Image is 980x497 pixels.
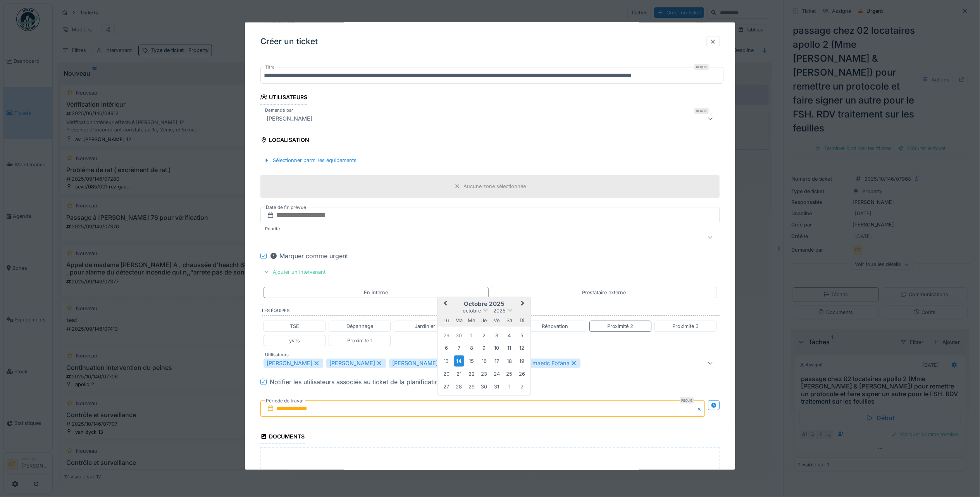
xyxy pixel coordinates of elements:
[326,359,386,368] div: [PERSON_NAME]
[517,298,530,310] button: Next Month
[260,431,305,444] div: Documents
[463,307,481,313] span: octobre
[441,342,451,353] div: Choose lundi 6 octobre 2025
[491,355,502,366] div: Choose vendredi 17 octobre 2025
[479,381,489,392] div: Choose jeudi 30 octobre 2025
[466,330,477,340] div: Choose mercredi 1 octobre 2025
[264,114,315,123] div: [PERSON_NAME]
[389,359,449,368] div: [PERSON_NAME]
[479,315,489,325] div: jeudi
[466,355,477,366] div: Choose mercredi 15 octobre 2025
[491,315,502,325] div: vendredi
[260,155,360,166] div: Sélectionner parmi les équipements
[454,368,464,379] div: Choose mardi 21 octobre 2025
[463,183,526,190] div: Aucune zone sélectionnée
[517,381,527,392] div: Choose dimanche 2 novembre 2025
[491,381,502,392] div: Choose vendredi 31 octobre 2025
[262,307,720,316] label: Les équipes
[504,342,515,353] div: Choose samedi 11 octobre 2025
[454,355,464,366] div: Choose mardi 14 octobre 2025
[415,322,435,330] div: Jardinier
[260,267,329,277] div: Ajouter un intervenant
[517,355,527,366] div: Choose dimanche 19 octobre 2025
[491,368,502,379] div: Choose vendredi 24 octobre 2025
[517,330,527,340] div: Choose dimanche 5 octobre 2025
[264,359,323,368] div: [PERSON_NAME]
[582,288,626,296] div: Prestataire externe
[441,355,451,366] div: Choose lundi 13 octobre 2025
[264,64,276,71] label: Titre
[290,322,299,330] div: TSE
[265,203,307,212] label: Date de fin prévue
[466,368,477,379] div: Choose mercredi 22 octobre 2025
[454,342,464,353] div: Choose mardi 7 octobre 2025
[441,315,451,325] div: lundi
[265,397,305,405] label: Période de travail
[515,359,580,368] div: Ibrahimaeric Fofana
[517,342,527,353] div: Choose dimanche 12 octobre 2025
[454,381,464,392] div: Choose mardi 28 octobre 2025
[454,330,464,340] div: Choose mardi 30 septembre 2025
[504,315,515,325] div: samedi
[270,377,442,387] div: Notifier les utilisateurs associés au ticket de la planification
[264,226,282,232] label: Priorité
[694,108,709,114] div: Requis
[441,330,451,340] div: Choose lundi 29 septembre 2025
[607,322,634,330] div: Proximité 2
[364,288,388,296] div: En interne
[517,315,527,325] div: dimanche
[260,91,307,105] div: Utilisateurs
[491,342,502,353] div: Choose vendredi 10 octobre 2025
[260,134,309,147] div: Localisation
[696,400,705,417] button: Close
[454,315,464,325] div: mardi
[542,322,568,330] div: Rénovation
[466,381,477,392] div: Choose mercredi 29 octobre 2025
[694,64,709,70] div: Requis
[264,107,295,114] label: Demandé par
[437,300,530,307] h2: octobre 2025
[493,307,506,313] span: 2025
[479,342,489,353] div: Choose jeudi 9 octobre 2025
[517,368,527,379] div: Choose dimanche 26 octobre 2025
[440,329,528,392] div: Month octobre, 2025
[504,381,515,392] div: Choose samedi 1 novembre 2025
[466,315,477,325] div: mercredi
[504,330,515,340] div: Choose samedi 4 octobre 2025
[479,368,489,379] div: Choose jeudi 23 octobre 2025
[289,337,300,344] div: yves
[491,330,502,340] div: Choose vendredi 3 octobre 2025
[270,251,348,261] div: Marquer comme urgent
[438,298,451,310] button: Previous Month
[504,355,515,366] div: Choose samedi 18 octobre 2025
[347,337,372,344] div: Proximité 1
[672,322,699,330] div: Proximité 3
[264,352,290,358] label: Utilisateurs
[346,322,373,330] div: Dépannage
[680,397,694,404] div: Requis
[441,368,451,379] div: Choose lundi 20 octobre 2025
[260,37,318,47] h3: Créer un ticket
[479,330,489,340] div: Choose jeudi 2 octobre 2025
[504,368,515,379] div: Choose samedi 25 octobre 2025
[479,355,489,366] div: Choose jeudi 16 octobre 2025
[441,381,451,392] div: Choose lundi 27 octobre 2025
[466,342,477,353] div: Choose mercredi 8 octobre 2025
